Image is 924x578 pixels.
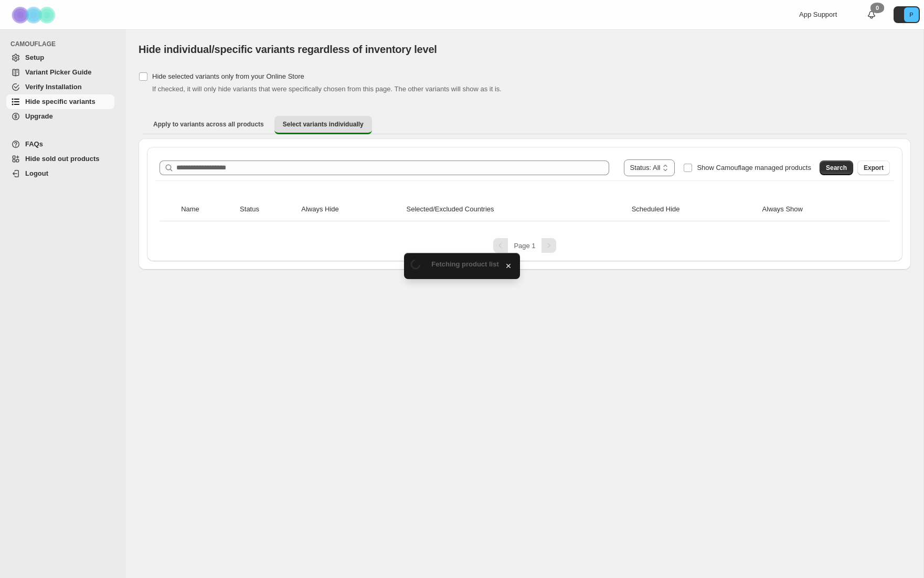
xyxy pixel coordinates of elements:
a: Hide specific variants [6,94,114,109]
a: FAQs [6,137,114,152]
th: Status [237,198,298,221]
span: Hide selected variants only from your Online Store [152,72,304,80]
div: Select variants individually [139,138,911,270]
a: 0 [866,9,877,20]
th: Selected/Excluded Countries [403,198,629,221]
span: If checked, it will only hide variants that were specifically chosen from this page. The other va... [152,85,502,93]
th: Always Hide [298,198,403,221]
th: Name [178,198,237,221]
nav: Pagination [155,238,894,253]
span: Apply to variants across all products [153,120,264,129]
span: Hide specific variants [25,98,95,105]
button: Apply to variants across all products [145,116,272,133]
span: Verify Installation [25,83,82,91]
span: CAMOUFLAGE [10,40,119,48]
text: P [909,12,913,18]
span: Select variants individually [283,120,364,129]
span: Hide sold out products [25,155,100,163]
span: Setup [25,53,44,61]
span: Avatar with initials P [904,7,919,22]
span: Hide individual/specific variants regardless of inventory level [139,44,437,55]
img: Camouflage [8,1,61,29]
a: Upgrade [6,109,114,124]
th: Always Show [759,198,872,221]
span: FAQs [25,140,43,148]
button: Export [857,160,890,175]
span: Export [864,164,884,172]
a: Setup [6,50,114,65]
a: Verify Installation [6,80,114,94]
button: Search [820,160,853,175]
button: Select variants individually [274,116,372,134]
span: Fetching product list [431,260,499,268]
button: Avatar with initials P [894,6,920,23]
div: 0 [870,3,884,13]
a: Hide sold out products [6,152,114,166]
span: Upgrade [25,112,53,120]
a: Variant Picker Guide [6,65,114,80]
span: Search [826,164,847,172]
span: Variant Picker Guide [25,68,91,76]
span: App Support [799,10,837,18]
a: Logout [6,166,114,181]
span: Show Camouflage managed products [697,164,811,172]
span: Logout [25,169,48,177]
span: Page 1 [514,242,535,250]
th: Scheduled Hide [629,198,759,221]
